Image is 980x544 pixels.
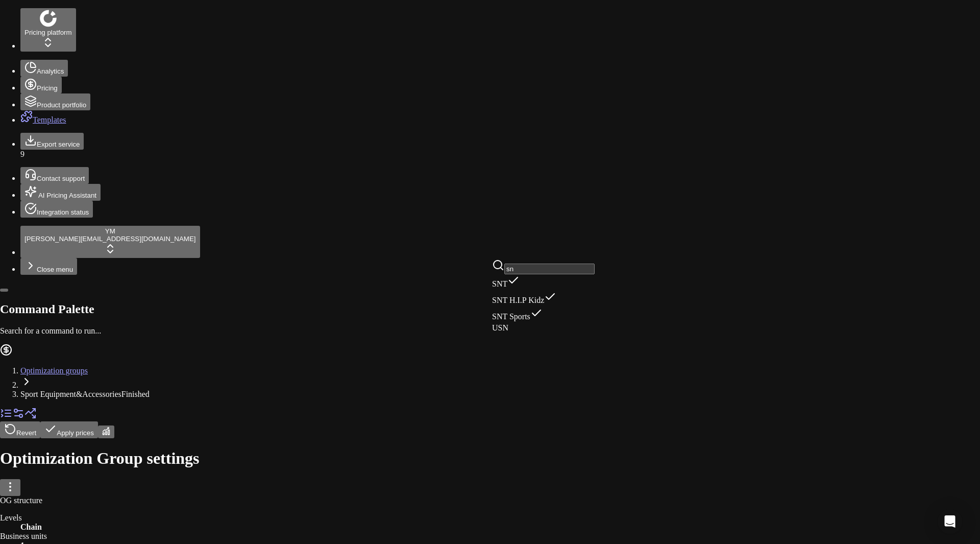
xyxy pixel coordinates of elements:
[492,296,544,304] span: SNT H.I.P Kidz
[492,323,508,332] span: USN
[492,279,507,288] span: SNT
[492,274,595,340] div: Suggestions
[492,312,530,321] span: SNT Sports
[504,264,595,274] input: Input to search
